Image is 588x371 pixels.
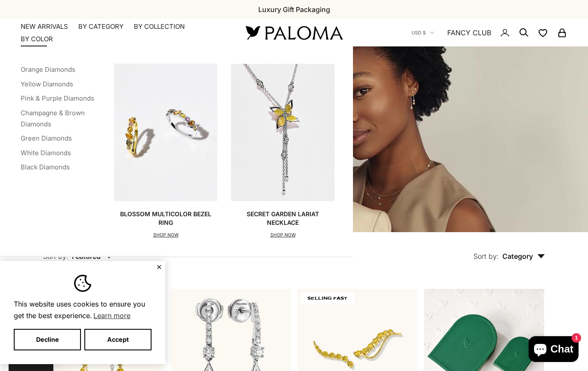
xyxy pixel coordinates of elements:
[412,19,567,46] nav: Secondary navigation
[502,252,545,261] span: Category
[74,275,91,292] img: Cookie banner
[21,22,225,43] nav: Primary navigation
[21,134,72,142] a: Green Diamonds
[21,149,71,157] a: White Diamonds
[21,109,85,128] a: Champagne & Brown Diamonds
[526,336,581,364] inbox-online-store-chat: Shopify online store chat
[84,329,152,350] button: Accept
[114,64,217,239] a: Blossom Multicolor Bezel RingSHOP NOW
[412,29,434,37] button: USD $
[21,35,53,43] summary: By Color
[412,29,426,37] span: USD $
[21,94,94,102] a: Pink & Purple Diamonds
[231,210,334,227] p: Secret Garden Lariat Necklace
[114,231,217,239] p: SHOP NOW
[301,292,354,304] span: SELLING FAST
[78,22,124,31] summary: By Category
[258,4,330,15] p: Luxury Gift Packaging
[21,65,75,74] a: Orange Diamonds
[231,231,334,239] p: SHOP NOW
[21,163,70,171] a: Black Diamonds
[447,27,491,38] a: FANCY CLUB
[21,80,73,88] a: Yellow Diamonds
[14,329,81,350] button: Decline
[14,299,152,322] span: This website uses cookies to ensure you get the best experience.
[114,210,217,227] p: Blossom Multicolor Bezel Ring
[473,252,499,261] span: Sort by:
[156,264,162,270] button: Close
[231,64,334,239] a: Secret Garden Lariat NecklaceSHOP NOW
[21,22,68,31] a: NEW ARRIVALS
[134,22,185,31] summary: By Collection
[454,232,565,268] button: Sort by: Category
[92,309,132,322] a: Learn more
